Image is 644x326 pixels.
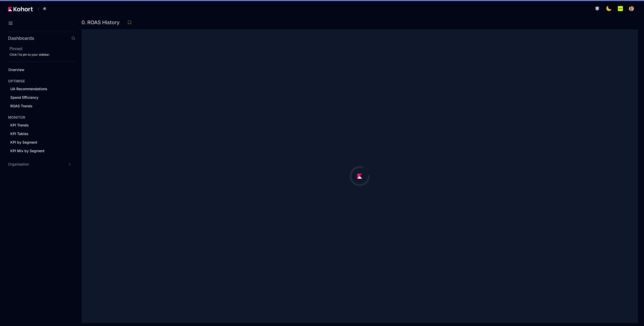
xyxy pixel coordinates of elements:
a: ROAS Trends [9,102,67,110]
span: KPI Trends [10,123,29,127]
img: logo_Lotum_Logo_20240521114851236074.png [618,6,623,11]
div: Click to pin to your sidebar. [10,53,75,57]
span: Organisation [8,162,29,167]
span: / [34,6,39,11]
a: UA Recommendations [9,85,67,93]
span: UA Recommendations [10,87,47,91]
a: KPI by Segment [9,139,67,146]
h2: Pinned [10,46,75,52]
span: KPI Tables [10,132,28,136]
a: KPI Trends [9,121,67,129]
img: Kohort logo [8,7,33,11]
a: KPI Mix by Segment [9,147,67,155]
span: ROAS Trends [10,104,32,108]
span: KPI by Segment [10,140,37,144]
span: KPI Mix by Segment [10,149,45,153]
h2: Dashboards [8,36,34,41]
a: KPI Tables [9,130,67,138]
a: Overview [7,66,67,74]
h4: OPTIMISE [8,79,25,84]
h3: 0. ROAS History [82,20,123,25]
span: Spend Efficiency [10,95,38,100]
a: Spend Efficiency [9,94,67,101]
span: Overview [8,68,24,72]
h4: MONITOR [8,115,25,120]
